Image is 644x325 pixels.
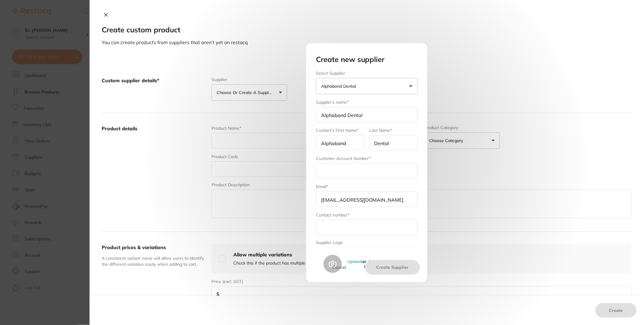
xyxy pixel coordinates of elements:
[316,71,418,76] label: Select Supplier
[324,255,342,273] img: Supplier Photo
[316,55,418,64] h2: Create new supplier
[316,213,350,217] label: Contact number*
[316,240,418,245] label: Supplier Logo
[316,78,418,94] button: Alphabond Dental
[321,83,358,89] p: Alphabond Dental
[369,128,392,133] label: Last Name*
[314,260,365,275] button: Cancel
[316,156,371,161] label: Customer Account Number*
[316,128,359,133] label: Contact’s First Name*
[316,184,328,189] label: Email*
[365,260,420,275] button: Create Supplier
[316,100,349,105] label: Supplier’s name*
